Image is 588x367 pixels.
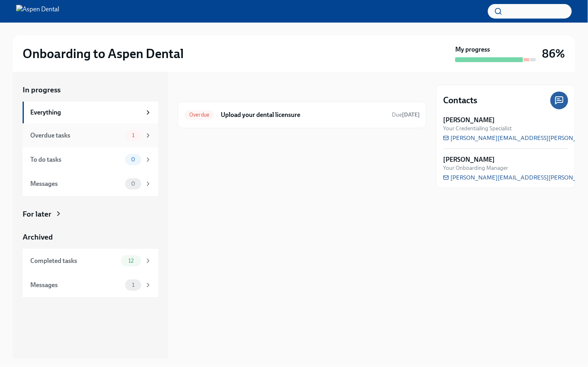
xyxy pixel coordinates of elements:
[123,258,138,264] span: 12
[30,256,118,265] div: Completed tasks
[392,111,420,119] span: August 5th, 2025 07:00
[221,111,385,119] h6: Upload your dental licensure
[23,209,51,219] div: For later
[178,85,216,95] div: In progress
[127,132,139,138] span: 1
[392,111,420,118] span: Due
[443,155,495,164] strong: [PERSON_NAME]
[184,108,420,121] a: OverdueUpload your dental licensureDue[DATE]
[402,111,420,118] strong: [DATE]
[126,156,140,163] span: 0
[23,209,158,219] a: For later
[30,131,122,140] div: Overdue tasks
[443,116,495,125] strong: [PERSON_NAME]
[23,102,158,123] a: Everything
[30,108,141,117] div: Everything
[30,179,122,188] div: Messages
[23,85,158,95] a: In progress
[23,273,158,297] a: Messages1
[443,164,508,172] span: Your Onboarding Manager
[30,281,122,290] div: Messages
[443,125,512,132] span: Your Credentialing Specialist
[127,282,139,288] span: 1
[16,5,59,18] img: Aspen Dental
[23,148,158,172] a: To do tasks0
[23,123,158,148] a: Overdue tasks1
[542,46,565,61] h3: 86%
[184,112,214,118] span: Overdue
[23,172,158,196] a: Messages0
[30,155,122,164] div: To do tasks
[23,232,158,242] a: Archived
[23,249,158,273] a: Completed tasks12
[23,46,184,62] h2: Onboarding to Aspen Dental
[455,45,490,54] strong: My progress
[126,181,140,187] span: 0
[443,94,477,106] h4: Contacts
